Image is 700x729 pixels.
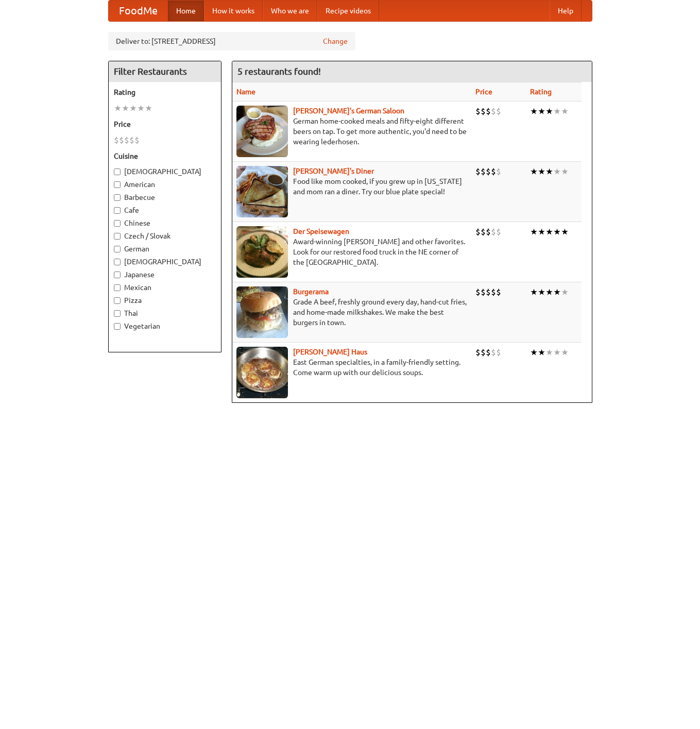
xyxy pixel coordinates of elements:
[114,272,121,278] input: Japanese
[561,106,569,117] li: ★
[168,1,204,21] a: Home
[114,323,121,330] input: Vegetarian
[114,205,216,215] label: Cafe
[323,36,348,46] a: Change
[236,357,467,378] p: East German specialties, in a family-friendly setting. Come warm up with our delicious soups.
[496,286,501,298] li: $
[553,226,561,238] li: ★
[129,103,137,114] li: ★
[114,321,216,331] label: Vegetarian
[293,227,349,235] a: Der Speisewagen
[545,166,553,177] li: ★
[114,220,121,227] input: Chinese
[538,106,545,117] li: ★
[109,61,221,82] h4: Filter Restaurants
[114,233,121,240] input: Czech / Slovak
[293,287,329,296] a: Burgerama
[293,348,367,356] a: [PERSON_NAME] Haus
[530,166,538,177] li: ★
[550,1,582,21] a: Help
[263,1,317,21] a: Who we are
[236,347,288,398] img: kohlhaus.jpg
[491,166,496,177] li: $
[481,166,486,177] li: $
[486,226,491,238] li: $
[561,226,569,238] li: ★
[561,286,569,298] li: ★
[114,244,216,254] label: German
[481,286,486,298] li: $
[236,116,467,147] p: German home-cooked meals and fifty-eight different beers on tap. To get more authentic, you'd nee...
[114,308,216,318] label: Thai
[114,103,122,114] li: ★
[114,207,121,214] input: Cafe
[530,286,538,298] li: ★
[496,226,501,238] li: $
[137,103,145,114] li: ★
[236,166,288,217] img: sallys.jpg
[109,1,168,21] a: FoodMe
[475,166,481,177] li: $
[237,66,321,76] ng-pluralize: 5 restaurants found!
[114,284,121,291] input: Mexican
[553,166,561,177] li: ★
[553,347,561,358] li: ★
[545,347,553,358] li: ★
[114,259,121,265] input: [DEMOGRAPHIC_DATA]
[538,226,545,238] li: ★
[545,286,553,298] li: ★
[114,134,119,146] li: $
[108,32,355,50] div: Deliver to: [STREET_ADDRESS]
[114,194,121,201] input: Barbecue
[293,167,374,175] a: [PERSON_NAME]'s Diner
[114,295,216,306] label: Pizza
[236,236,467,267] p: Award-winning [PERSON_NAME] and other favorites. Look for our restored food truck in the NE corne...
[114,192,216,202] label: Barbecue
[114,282,216,293] label: Mexican
[491,106,496,117] li: $
[236,226,288,278] img: speisewagen.jpg
[124,134,129,146] li: $
[538,166,545,177] li: ★
[114,168,121,175] input: [DEMOGRAPHIC_DATA]
[145,103,152,114] li: ★
[538,347,545,358] li: ★
[553,286,561,298] li: ★
[236,88,255,96] a: Name
[204,1,263,21] a: How it works
[481,106,486,117] li: $
[561,347,569,358] li: ★
[481,347,486,358] li: $
[114,151,216,161] h5: Cuisine
[236,106,288,157] img: esthers.jpg
[114,119,216,129] h5: Price
[486,347,491,358] li: $
[114,218,216,228] label: Chinese
[129,134,134,146] li: $
[496,347,501,358] li: $
[475,226,481,238] li: $
[119,134,124,146] li: $
[114,87,216,97] h5: Rating
[114,166,216,177] label: [DEMOGRAPHIC_DATA]
[293,107,404,115] a: [PERSON_NAME]'s German Saloon
[545,226,553,238] li: ★
[530,106,538,117] li: ★
[134,134,140,146] li: $
[122,103,129,114] li: ★
[538,286,545,298] li: ★
[317,1,379,21] a: Recipe videos
[114,246,121,252] input: German
[481,226,486,238] li: $
[114,181,121,188] input: American
[530,88,552,96] a: Rating
[553,106,561,117] li: ★
[114,297,121,304] input: Pizza
[236,286,288,338] img: burgerama.jpg
[530,226,538,238] li: ★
